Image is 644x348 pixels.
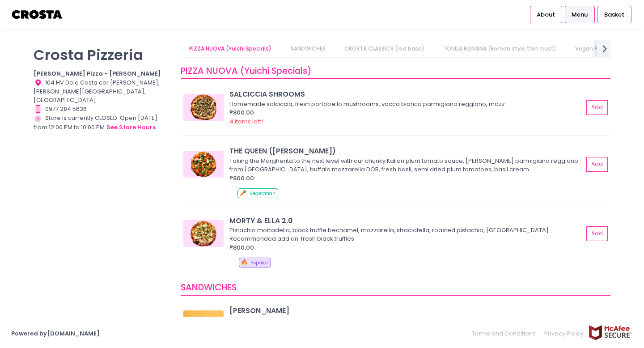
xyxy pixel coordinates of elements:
div: 104 HV Dela Costa cor [PERSON_NAME], [PERSON_NAME][GEOGRAPHIC_DATA], [GEOGRAPHIC_DATA] [34,78,169,105]
img: MORTY & ELLA 2.0 [183,220,224,247]
span: Popular [250,259,268,266]
div: Taking the Margherita to the next level with our chunky Italian plum tomato sauce, [PERSON_NAME] ... [229,157,580,174]
button: Add [586,226,608,241]
span: PIZZA NUOVA (Yuichi Specials) [181,65,312,77]
div: MORTY & ELLA 2.0 [229,216,583,226]
span: 🥕 [239,189,246,197]
div: SALCICCIA SHROOMS [229,89,583,99]
div: THE QUEEN ([PERSON_NAME]) [229,146,583,156]
button: Add [586,100,608,115]
div: Homemade fennel sausage, mozza, marinara sauce, parm, basil on our sesame-crusted roll (6 inches) [229,316,580,325]
div: ₱800.00 [229,108,583,117]
a: CROSTA CLASSICS (red base) [335,40,433,57]
span: Basket [604,10,624,19]
div: Homemade salciccia, fresh portobello mushrooms, vacca bianca parmigiano reggiano, mozz [229,100,580,109]
span: About [537,10,555,19]
div: ₱800.00 [229,174,583,183]
img: logo [11,7,64,22]
span: SANDWICHES [181,281,237,293]
a: About [530,6,562,23]
div: Store is currently CLOSED. Open [DATE] from 12:00 PM to 10:00 PM [34,114,169,132]
div: [PERSON_NAME] [229,306,583,316]
button: Add [586,157,608,172]
a: TONDA ROMANA (Roman style thin crust) [435,40,565,57]
img: THE QUEEN (Margherita) [183,151,224,178]
span: 🔥 [241,258,248,267]
a: Menu [565,6,595,23]
a: Terms and Conditions [472,325,540,342]
img: SALCICCIA SHROOMS [183,94,224,121]
span: Vegetarian [250,190,275,197]
button: see store hours [106,123,156,132]
a: SANDWICHES [282,40,334,57]
img: mcafee-secure [588,325,633,340]
a: Privacy Policy [540,325,589,342]
div: 0977 284 5636 [34,105,169,114]
b: [PERSON_NAME] Pizza - [PERSON_NAME] [34,69,161,78]
p: Crosta Pizzeria [34,46,169,64]
div: ₱800.00 [229,243,583,252]
a: Vegan Pizza [567,40,618,57]
a: Powered by[DOMAIN_NAME] [11,329,100,338]
a: PIZZA NUOVA (Yuichi Specials) [181,40,280,57]
div: Pistachio mortadella, black truffle bechamel, mozzarella, straciatella, roasted pistachio, [GEOGR... [229,226,580,243]
img: HOAGIE ROLL [183,310,224,337]
span: 4 items left! [229,117,263,126]
span: Menu [572,10,588,19]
